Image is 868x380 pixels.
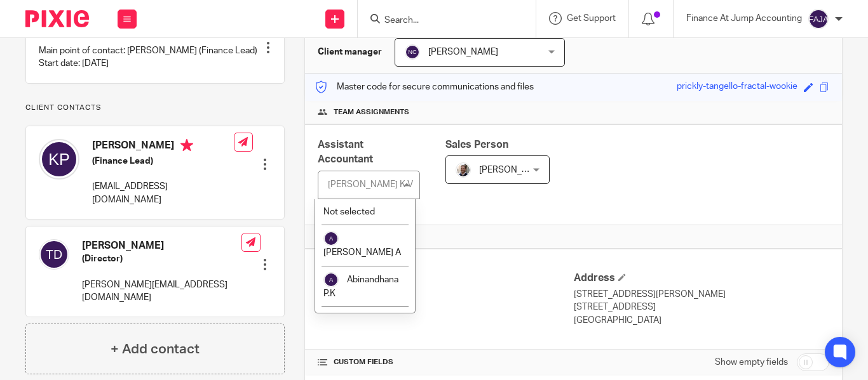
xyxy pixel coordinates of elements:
p: Client contacts [25,103,285,113]
h4: Client type [318,272,573,285]
img: svg%3E [405,44,420,60]
span: [PERSON_NAME] A [323,248,401,257]
h5: (Finance Lead) [92,155,234,167]
div: [PERSON_NAME] K V [328,180,413,189]
h4: [PERSON_NAME] [82,239,241,252]
img: svg%3E [39,139,79,180]
span: Get Support [567,14,616,23]
img: Matt%20Circle.png [456,162,471,178]
img: svg%3E [323,272,339,287]
p: [STREET_ADDRESS][PERSON_NAME] [574,288,829,301]
span: Sales Person [445,140,508,150]
input: Search [383,15,498,27]
h4: CUSTOM FIELDS [318,357,573,367]
p: [PERSON_NAME][EMAIL_ADDRESS][DOMAIN_NAME] [82,278,241,305]
span: Assistant Accountant [318,140,373,164]
span: [PERSON_NAME] [479,166,549,174]
label: Show empty fields [715,356,788,369]
h4: [PERSON_NAME] [92,139,234,155]
h3: Client manager [318,46,382,58]
p: Master code for secure communications and files [315,81,534,93]
div: prickly-tangello-fractal-wookie [677,80,797,95]
h4: + Add contact [111,339,200,359]
i: Primary [180,139,193,152]
p: [EMAIL_ADDRESS][DOMAIN_NAME] [92,180,234,206]
h5: (Director) [82,252,241,265]
img: svg%3E [39,239,69,270]
p: Limited company [318,288,573,301]
img: svg%3E [323,231,339,246]
p: [GEOGRAPHIC_DATA] [574,314,829,327]
img: svg%3E [808,9,829,29]
p: [STREET_ADDRESS] [574,301,829,313]
span: Abinandhana P.K [323,275,398,298]
span: [PERSON_NAME] [428,48,498,56]
span: Not selected [323,207,375,216]
p: Finance At Jump Accounting [686,12,802,25]
h4: Address [574,272,829,285]
img: Pixie [25,10,89,27]
span: Team assignments [334,107,409,117]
